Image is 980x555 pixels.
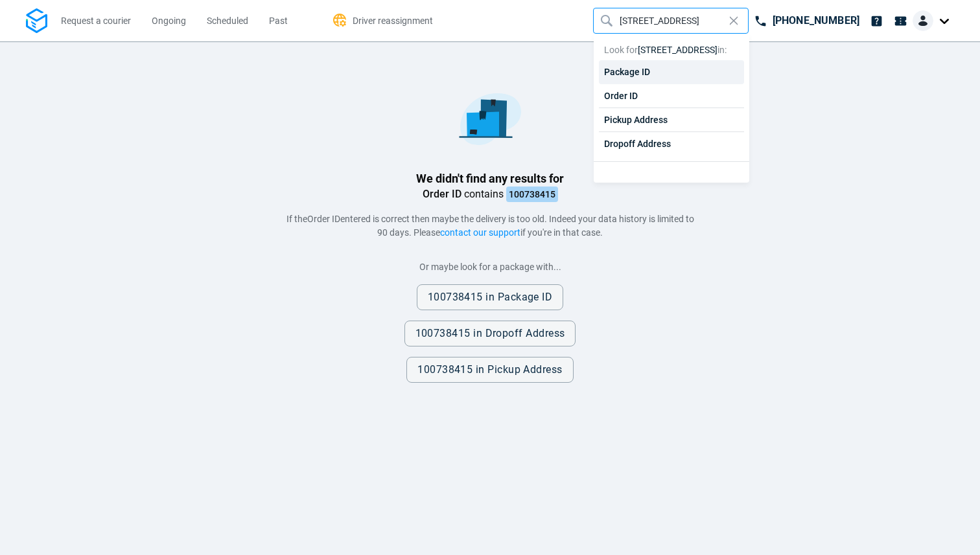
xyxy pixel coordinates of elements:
[286,214,694,238] span: If the entered is correct then maybe the delivery is too old. Indeed your data history is limited...
[773,13,859,28] p: [PHONE_NUMBER]
[459,93,521,145] img: No results found
[428,292,553,302] span: 100738415
[307,214,340,224] span: Order ID
[404,321,576,346] button: 100738415 in Dropoff Address
[476,365,485,375] span: in
[417,284,564,310] button: 100738415 in Package ID
[594,34,749,55] div: Look for in:
[506,187,558,202] span: 100738415
[599,108,744,132] div: Pickup Address
[485,292,495,302] span: in
[440,227,520,238] span: contact our support
[61,16,131,26] span: Request a courier
[269,16,288,26] span: Past
[419,262,561,272] span: Or maybe look for a package with...
[417,365,562,375] span: 100738415
[416,171,564,187] h1: We didn't find any results for
[464,188,504,200] span: contains
[485,328,565,339] span: Dropoff Address
[487,365,562,375] span: Pickup Address
[599,132,744,156] div: Dropoff Address
[913,10,933,31] img: Client
[498,292,553,302] span: Package ID
[599,60,744,84] div: Package ID
[415,328,565,339] span: 100738415
[353,16,433,26] span: Driver reassignment
[473,328,482,339] span: in
[26,8,47,34] img: Logo
[604,168,739,177] span: Your data history is limited to 90 days.
[207,16,248,26] span: Scheduled
[599,84,744,108] div: Order ID
[423,188,461,200] span: Order ID
[152,16,186,26] span: Ongoing
[638,45,717,55] span: [STREET_ADDRESS]
[749,8,865,34] a: [PHONE_NUMBER]
[406,357,573,383] button: 100738415 in Pickup Address
[620,8,725,33] input: Find your Package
